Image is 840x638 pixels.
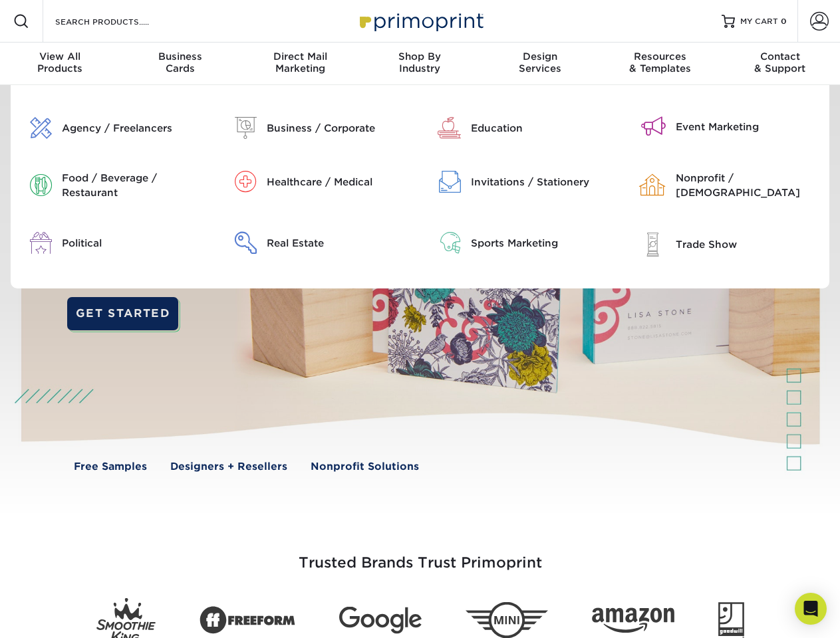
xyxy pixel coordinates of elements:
[360,43,480,85] a: Shop ByIndustry
[480,51,600,74] div: Services
[795,593,827,625] div: Open Intercom Messenger
[600,51,720,62] span: Resources
[718,602,744,638] img: Goodwill
[339,607,422,634] img: Google
[720,43,840,85] a: Contact& Support
[600,43,720,85] a: Resources& Templates
[120,43,239,85] a: BusinessCards
[240,43,360,85] a: Direct MailMarketing
[240,51,360,74] div: Marketing
[720,51,840,74] div: & Support
[781,17,787,26] span: 0
[360,51,480,62] span: Shop By
[592,608,674,633] img: Amazon
[240,51,360,62] span: Direct Mail
[31,522,809,587] h3: Trusted Brands Trust Primoprint
[720,51,840,62] span: Contact
[120,51,239,62] span: Business
[600,51,720,74] div: & Templates
[354,7,487,35] img: Primoprint
[120,51,239,74] div: Cards
[740,16,778,27] span: MY CART
[3,597,113,633] iframe: Google Customer Reviews
[480,51,600,62] span: Design
[54,13,184,29] input: SEARCH PRODUCTS.....
[480,43,600,85] a: DesignServices
[360,51,480,74] div: Industry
